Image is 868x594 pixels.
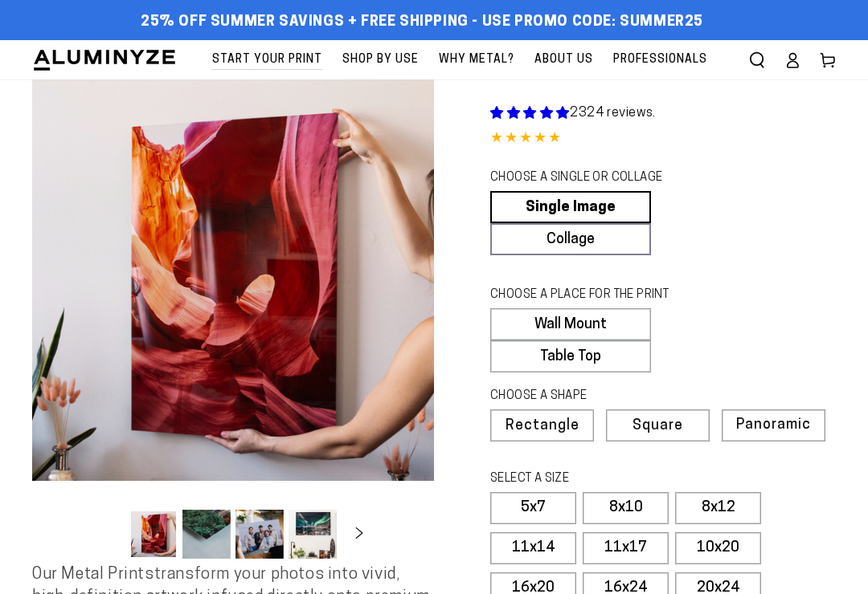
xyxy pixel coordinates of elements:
[490,287,691,304] legend: CHOOSE A PLACE FOR THE PRINT
[605,40,715,79] a: Professionals
[235,510,284,559] button: Load image 3 in gallery view
[526,40,601,79] a: About Us
[141,14,703,31] span: 25% off Summer Savings + Free Shipping - Use Promo Code: SUMMER25
[583,532,669,564] label: 11x17
[736,417,811,433] span: Panoramic
[583,492,669,524] label: 8x10
[613,50,707,70] span: Professionals
[334,40,427,79] a: Shop By Use
[490,128,836,151] div: 4.85 out of 5.0 stars
[490,532,576,564] label: 11x14
[289,510,337,559] button: Load image 4 in gallery view
[675,532,761,564] label: 10x20
[342,517,377,552] button: Slide right
[490,470,691,488] legend: SELECT A SIZE
[739,43,775,78] summary: Search our site
[675,492,761,524] label: 8x12
[490,191,651,223] a: Single Image
[534,50,593,70] span: About Us
[212,50,322,70] span: Start Your Print
[490,340,651,372] label: Table Top
[490,308,651,340] label: Wall Mount
[204,40,330,79] a: Start Your Print
[32,79,434,563] media-gallery: Gallery Viewer
[431,40,522,79] a: Why Metal?
[342,50,419,70] span: Shop By Use
[129,510,178,559] button: Load image 1 in gallery view
[506,419,579,433] span: Rectangle
[490,492,576,524] label: 5x7
[490,223,651,255] a: Collage
[182,510,231,559] button: Load image 2 in gallery view
[32,48,177,72] img: Aluminyze
[439,50,514,70] span: Why Metal?
[490,169,691,187] legend: CHOOSE A SINGLE OR COLLAGE
[89,517,125,552] button: Slide left
[633,419,683,433] span: Square
[490,388,691,405] legend: CHOOSE A SHAPE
